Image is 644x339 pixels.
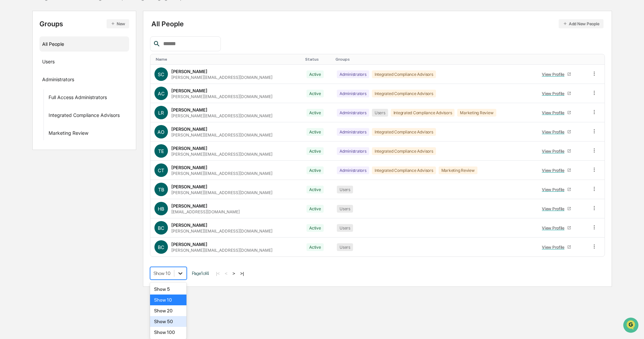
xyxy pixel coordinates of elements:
button: Start new chat [115,54,123,62]
div: [PERSON_NAME][EMAIL_ADDRESS][DOMAIN_NAME] [171,228,272,234]
button: Add New People [559,19,604,28]
button: |< [214,271,222,276]
a: View Profile [539,127,574,137]
button: >| [238,271,246,276]
img: 1746055101610-c473b297-6a78-478c-a979-82029cc54cd1 [13,92,19,97]
div: Integrated Compliance Advisors [372,147,436,155]
div: [EMAIL_ADDRESS][DOMAIN_NAME] [171,209,240,214]
span: AO [157,129,165,135]
div: Active [306,205,324,213]
span: Page 1 of 4 [192,271,209,276]
div: [PERSON_NAME][EMAIL_ADDRESS][DOMAIN_NAME] [171,248,272,253]
span: [DATE] [60,110,74,115]
span: • [56,110,58,115]
a: View Profile [539,107,574,118]
div: Show 10 [150,295,187,305]
div: Users [337,186,353,193]
span: [PERSON_NAME] [21,110,55,115]
span: Pylon [67,167,82,172]
div: Active [306,166,324,174]
span: Preclearance [13,138,43,145]
div: Integrated Compliance Advisors [372,128,436,136]
div: Active [306,186,324,193]
div: View Profile [542,206,567,211]
button: > [231,271,237,276]
div: [PERSON_NAME][EMAIL_ADDRESS][DOMAIN_NAME] [171,94,272,99]
div: Users [337,243,353,251]
div: 🔎 [7,151,12,157]
div: [PERSON_NAME] [171,88,207,93]
a: View Profile [539,204,574,214]
div: Past conversations [7,75,45,80]
div: Active [306,128,324,136]
button: < [223,271,230,276]
div: Administrators [337,147,369,155]
span: AC [158,91,165,96]
div: [PERSON_NAME] [171,126,207,132]
div: Active [306,243,324,251]
div: Users [42,59,55,67]
span: [PERSON_NAME] [21,92,55,97]
div: [PERSON_NAME] [171,146,207,151]
img: Jack Rasmussen [7,85,18,96]
img: 8933085812038_c878075ebb4cc5468115_72.jpg [14,52,26,64]
div: View Profile [542,225,567,230]
div: [PERSON_NAME][EMAIL_ADDRESS][DOMAIN_NAME] [171,171,272,176]
div: Toggle SortBy [156,57,300,62]
div: [PERSON_NAME] [171,242,207,247]
div: Show 50 [150,316,187,327]
div: We're available if you need us! [30,58,93,64]
div: [PERSON_NAME] [171,69,207,74]
div: [PERSON_NAME][EMAIL_ADDRESS][DOMAIN_NAME] [171,132,272,137]
div: Administrators [337,166,369,174]
div: [PERSON_NAME] [171,203,207,209]
a: 🗄️Attestations [46,135,86,147]
div: All People [151,19,604,28]
div: Administrators [42,76,74,85]
span: CT [158,167,164,173]
div: Active [306,109,324,117]
div: Active [306,70,324,78]
a: View Profile [539,69,574,80]
div: Active [306,224,324,232]
div: Integrated Compliance Advisors [372,90,436,97]
span: TB [158,187,164,192]
button: See all [105,73,123,82]
button: New [107,19,129,28]
a: View Profile [539,223,574,233]
div: [PERSON_NAME][EMAIL_ADDRESS][DOMAIN_NAME] [171,113,272,118]
a: Powered byPylon [48,167,82,172]
div: Marketing Review [49,130,88,138]
a: 🖐️Preclearance [4,135,46,147]
div: View Profile [542,187,567,192]
div: Toggle SortBy [305,57,330,62]
div: [PERSON_NAME] [171,222,207,228]
div: Full Access Administrators [49,94,107,102]
div: View Profile [542,72,567,77]
div: Integrated Compliance Advisors [49,112,120,120]
div: Administrators [337,128,369,136]
div: [PERSON_NAME][EMAIL_ADDRESS][DOMAIN_NAME] [171,152,272,157]
div: Show 100 [150,327,187,338]
div: Show 5 [150,284,187,295]
div: Groups [39,19,129,28]
div: Users [372,109,388,117]
div: Administrators [337,70,369,78]
div: Integrated Compliance Advisors [372,70,436,78]
div: [PERSON_NAME] [171,107,207,113]
div: Users [337,205,353,213]
span: HB [158,206,164,212]
div: [PERSON_NAME] [171,165,207,170]
div: Toggle SortBy [335,57,532,62]
img: Jack Rasmussen [7,103,18,114]
div: Marketing Review [457,109,496,117]
div: [PERSON_NAME] [171,184,207,189]
div: Integrated Compliance Advisors [391,109,455,117]
img: 1746055101610-c473b297-6a78-478c-a979-82029cc54cd1 [7,52,19,64]
div: Administrators [337,90,369,97]
span: Attestations [56,138,84,145]
div: View Profile [542,129,567,134]
div: Show 20 [150,305,187,316]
